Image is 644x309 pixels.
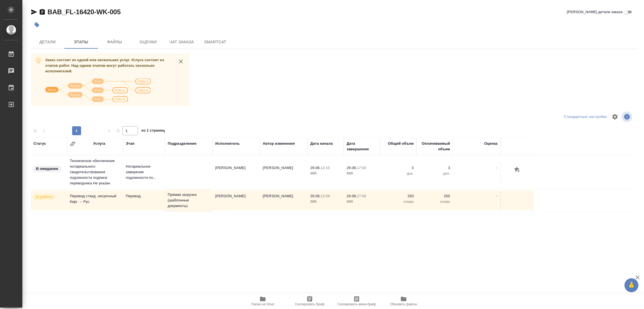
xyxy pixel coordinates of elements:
[357,194,366,198] p: 17:00
[168,39,195,46] span: Чат заказа
[70,141,75,147] button: Сгруппировать
[48,8,121,16] a: BAB_FL-16420-WK-005
[126,193,162,199] p: Перевод
[215,141,240,146] div: Исполнитель
[263,141,295,146] div: Автор изменения
[484,141,498,146] div: Оценка
[419,193,450,199] p: 250
[135,39,162,46] span: Оценки
[202,39,229,46] span: SmartCat
[321,194,330,198] p: 12:09
[260,191,307,210] td: [PERSON_NAME]
[347,199,377,205] p: 2025
[347,141,377,152] div: Дата завершения
[212,191,260,210] td: [PERSON_NAME]
[286,293,333,309] button: Скопировать бриф
[347,171,377,176] p: 2025
[622,111,633,122] span: Посмотреть информацию
[624,278,638,292] button: 🙏
[496,194,498,198] a: -
[337,302,376,306] span: Скопировать мини-бриф
[388,141,414,146] div: Общий объем
[608,110,622,123] span: Настроить таблицу
[513,165,522,175] button: Добавить оценку
[347,194,357,198] p: 29.08,
[347,166,357,170] p: 29.08,
[390,302,417,306] span: Обновить файлы
[333,293,380,309] button: Скопировать мини-бриф
[310,171,341,176] p: 2025
[260,162,307,182] td: [PERSON_NAME]
[419,165,450,171] p: 3
[34,39,61,46] span: Детали
[141,127,165,135] span: из 1 страниц
[31,19,43,31] button: Добавить тэг
[36,166,58,172] p: В ожидании
[310,166,321,170] p: 29.08,
[168,141,196,146] div: Подразделение
[36,194,52,200] p: В работе
[310,199,341,205] p: 2025
[383,193,414,199] p: 250
[380,293,427,309] button: Обновить файлы
[31,9,37,15] button: Скопировать ссылку для ЯМессенджера
[126,164,162,180] p: Нотариальное заверение подлинности по...
[177,57,185,66] button: close
[239,293,286,309] button: Папка на Drive
[34,141,46,146] div: Статус
[93,141,105,146] div: Услуга
[310,141,333,146] div: Дата начала
[251,302,274,306] span: Папка на Drive
[383,165,414,171] p: 3
[419,171,450,176] p: док.
[383,199,414,205] p: слово
[67,155,123,189] td: Техническое обеспечение нотариального свидетельствования подлинности подписи переводчика Не указан
[627,279,636,291] span: 🙏
[321,166,330,170] p: 12:10
[295,302,324,306] span: Скопировать бриф
[45,58,164,73] span: Заказ состоит из одной или нескольких услуг. Услуга состоит из этапов работ. Над одним этапом мог...
[419,199,450,205] p: слово
[126,141,134,146] div: Этап
[419,141,450,152] div: Оплачиваемый объем
[496,166,498,170] a: -
[567,9,622,15] span: [PERSON_NAME] детали заказа
[67,191,123,210] td: Перевод станд. несрочный Кирг → Рус
[68,39,94,46] span: Этапы
[562,113,608,121] div: split button
[357,166,366,170] p: 17:00
[39,9,46,15] button: Скопировать ссылку
[212,162,260,182] td: [PERSON_NAME]
[165,189,212,211] td: Прямая загрузка (шаблонные документы)
[383,171,414,176] p: док.
[310,194,321,198] p: 29.08,
[101,39,128,46] span: Файлы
